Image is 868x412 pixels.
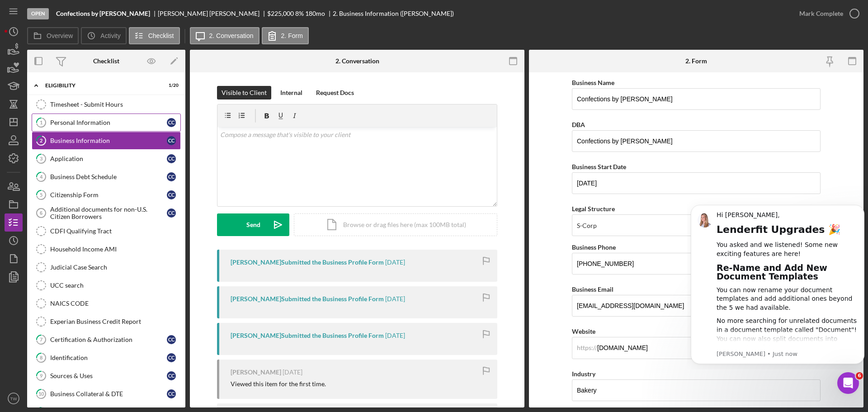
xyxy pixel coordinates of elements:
label: 2. Conversation [209,32,254,39]
a: 4Business Debt ScheduleCC [32,168,181,186]
div: Internal [280,86,302,99]
tspan: 4 [40,174,43,180]
a: 2Business InformationCC [32,132,181,150]
div: C C [167,154,176,163]
tspan: 6 [40,210,42,216]
a: Judicial Case Search [32,258,181,276]
div: [PERSON_NAME] Submitted the Business Profile Form [231,259,384,266]
div: Viewed this item for the first time. [231,380,326,388]
label: Business Email [572,285,613,293]
a: 8IdentificationCC [32,349,181,367]
div: Send [246,213,260,236]
button: Request Docs [311,86,359,99]
div: Judicial Case Search [50,264,180,271]
label: Industry [572,370,595,378]
label: Website [572,327,595,335]
div: Checklist [93,57,119,65]
div: S-Corp [577,222,597,229]
tspan: 5 [40,192,42,198]
div: UCC search [50,282,180,289]
button: 2. Form [262,27,309,44]
div: C C [167,208,176,218]
button: Mark Complete [790,5,863,23]
div: CDFI Qualifying Tract [50,227,180,235]
div: C C [167,172,176,181]
tspan: 8 [40,355,42,360]
a: 3ApplicationCC [32,150,181,168]
div: Business Debt Schedule [50,173,167,180]
time: 2025-07-21 18:40 [385,259,405,266]
div: 8 % [295,10,304,17]
div: 1 / 20 [162,83,179,88]
div: Experian Business Credit Report [50,318,180,325]
div: [PERSON_NAME] Submitted the Business Profile Form [231,332,384,339]
div: Additional documents for non-U.S. Citizen Borrowers [50,206,167,220]
a: 6Additional documents for non-U.S. Citizen BorrowersCC [32,204,181,222]
button: Internal [276,86,307,99]
div: Eligibility [45,83,156,88]
div: C C [167,389,176,398]
button: Send [217,213,289,236]
div: Identification [50,354,167,361]
label: Business Name [572,79,614,86]
div: C C [167,353,176,362]
div: Household Income AMI [50,246,180,253]
label: Checklist [148,32,174,39]
a: UCC search [32,276,181,294]
tspan: 7 [40,336,43,342]
time: 2025-06-25 12:58 [283,369,302,376]
time: 2025-06-25 13:03 [385,332,405,339]
div: C C [167,335,176,344]
div: C C [167,371,176,380]
div: [PERSON_NAME] [231,369,281,376]
a: Timesheet - Submit Hours [32,95,181,114]
div: Mark Complete [799,5,843,23]
label: 2. Form [281,32,303,39]
div: NAICS CODE [50,300,180,307]
iframe: Intercom notifications message [687,197,868,369]
div: Application [50,155,167,162]
label: DBA [572,121,585,128]
b: Confections by [PERSON_NAME] [56,10,150,17]
label: Activity [100,32,120,39]
time: 2025-07-16 12:27 [385,295,405,303]
tspan: 2 [40,137,42,143]
label: Business Start Date [572,163,626,170]
button: 2. Conversation [190,27,259,44]
span: $225,000 [267,9,294,17]
button: TW [5,389,23,407]
div: https:// [577,344,597,351]
div: C C [167,118,176,127]
span: 6 [856,372,863,379]
a: 10Business Collateral & DTECC [32,385,181,403]
div: Business Collateral & DTE [50,390,167,398]
label: Overview [47,32,73,39]
button: Activity [81,27,126,44]
div: Open [27,8,49,19]
iframe: Intercom live chat [837,372,859,394]
div: C C [167,190,176,199]
label: Business Phone [572,243,616,251]
a: 1Personal InformationCC [32,114,181,132]
button: Overview [27,27,79,44]
div: [PERSON_NAME] Submitted the Business Profile Form [231,295,384,303]
tspan: 3 [40,156,42,161]
a: NAICS CODE [32,294,181,313]
tspan: 9 [40,373,43,379]
tspan: 1 [40,119,42,125]
tspan: 10 [38,391,44,397]
a: 7Certification & AuthorizationCC [32,331,181,349]
div: C C [167,136,176,145]
button: Visible to Client [217,86,271,99]
a: CDFI Qualifying Tract [32,222,181,240]
a: 9Sources & UsesCC [32,367,181,385]
div: Sources & Uses [50,372,167,379]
